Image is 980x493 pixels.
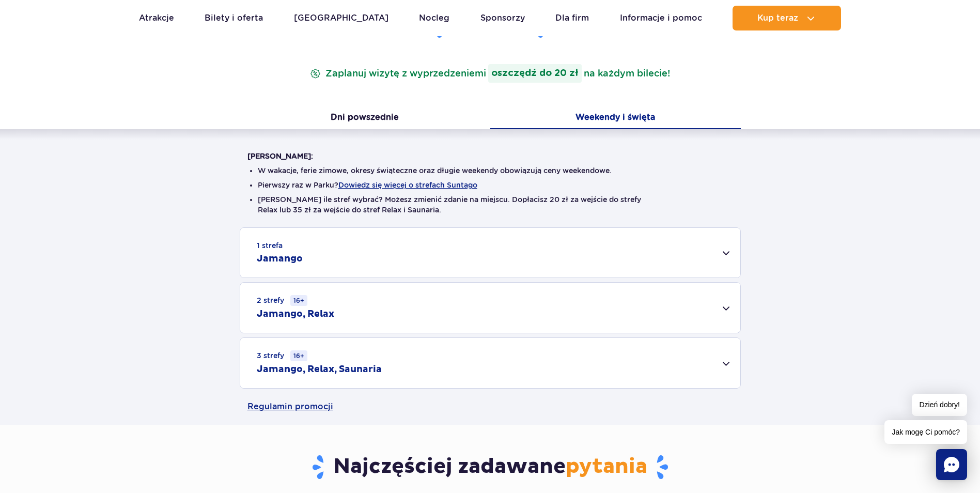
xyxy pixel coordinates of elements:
[419,6,449,30] a: Nocleg
[258,180,723,190] li: Pierwszy raz w Parku?
[257,240,283,251] small: 1 strefa
[480,6,525,30] a: Sponsorzy
[308,64,672,83] p: Zaplanuj wizytę z wyprzedzeniem na każdym bilecie!
[240,107,490,129] button: Dni powszednie
[257,350,307,361] small: 3 strefy
[936,449,967,480] div: Chat
[139,6,174,30] a: Atrakcje
[290,350,307,361] small: 16+
[490,107,741,129] button: Weekendy i święta
[257,253,303,265] h2: Jamango
[258,194,723,215] li: [PERSON_NAME] ile stref wybrać? Możesz zmienić zdanie na miejscu. Dopłacisz 20 zł za wejście do s...
[257,308,334,320] h2: Jamango, Relax
[247,454,733,481] h3: Najczęściej zadawane
[338,181,477,189] button: Dowiedz się więcej o strefach Suntago
[620,6,702,30] a: Informacje i pomoc
[294,6,388,30] a: [GEOGRAPHIC_DATA]
[488,64,582,83] strong: oszczędź do 20 zł
[884,420,967,444] span: Jak mogę Ci pomóc?
[205,6,263,30] a: Bilety i oferta
[257,295,307,306] small: 2 strefy
[247,152,313,160] strong: [PERSON_NAME]:
[566,454,647,480] span: pytania
[555,6,589,30] a: Dla firm
[290,295,307,306] small: 16+
[757,13,798,23] span: Kup teraz
[733,6,841,30] button: Kup teraz
[258,165,723,176] li: W wakacje, ferie zimowe, okresy świąteczne oraz długie weekendy obowiązują ceny weekendowe.
[912,394,967,416] span: Dzień dobry!
[247,389,733,425] a: Regulamin promocji
[257,363,382,376] h2: Jamango, Relax, Saunaria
